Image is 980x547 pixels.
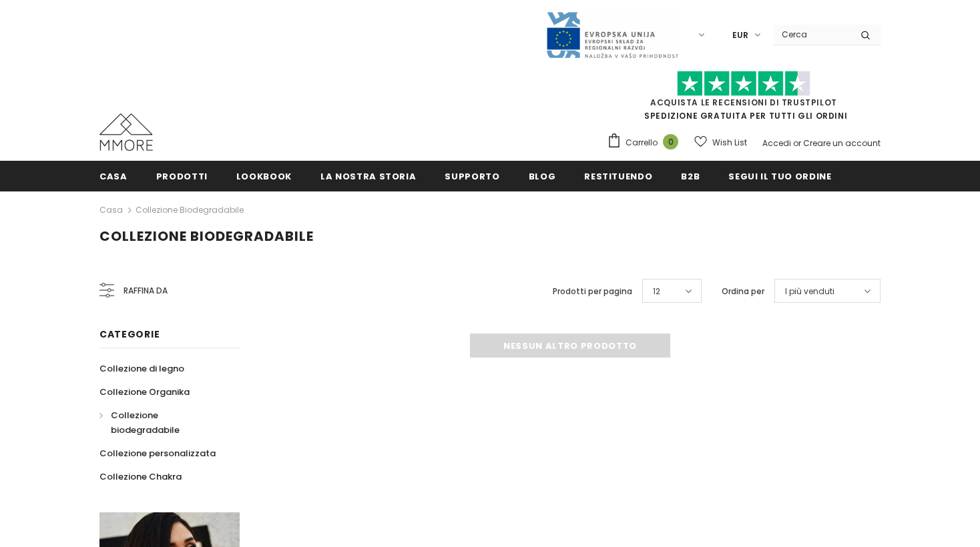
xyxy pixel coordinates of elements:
a: Accedi [762,137,791,149]
a: Collezione biodegradabile [136,204,244,215]
a: Collezione di legno [99,357,184,380]
span: Collezione personalizzata [99,447,216,460]
input: Search Site [774,25,850,44]
img: Casi MMORE [99,113,153,151]
a: Collezione Chakra [99,465,182,488]
span: Collezione Organika [99,386,190,398]
span: SPEDIZIONE GRATUITA PER TUTTI GLI ORDINI [607,77,881,121]
span: Raffina da [124,284,168,298]
span: I più venduti [785,285,834,298]
span: EUR [732,29,748,42]
a: Restituendo [584,161,652,191]
span: La nostra storia [320,170,416,183]
span: Collezione Chakra [99,470,182,483]
span: or [793,137,801,149]
span: Restituendo [584,170,652,183]
a: Blog [529,161,556,191]
a: Casa [99,202,123,218]
span: Segui il tuo ordine [728,170,831,183]
a: Javni Razpis [545,29,679,40]
span: 0 [663,134,678,149]
img: Javni Razpis [545,11,679,59]
a: Creare un account [803,137,881,149]
a: Collezione Organika [99,380,190,404]
img: Fidati di Pilot Stars [677,71,810,97]
a: B2B [681,161,700,191]
span: Carrello [626,136,658,149]
span: Collezione di legno [99,362,184,375]
a: Segui il tuo ordine [728,161,831,191]
span: supporto [445,170,499,183]
a: Lookbook [236,161,292,191]
a: supporto [445,161,499,191]
a: Casa [99,161,128,191]
a: Wish List [694,131,747,154]
span: Collezione biodegradabile [99,227,314,245]
span: Wish List [712,136,747,149]
span: 12 [653,285,660,298]
a: Carrello 0 [607,133,685,153]
a: Collezione personalizzata [99,442,216,465]
span: Blog [529,170,556,183]
a: La nostra storia [320,161,416,191]
a: Prodotti [156,161,208,191]
label: Ordina per [722,285,764,298]
span: Lookbook [236,170,292,183]
span: Collezione biodegradabile [111,409,180,436]
span: Casa [99,170,128,183]
a: Acquista le recensioni di TrustPilot [650,97,837,108]
a: Collezione biodegradabile [99,404,225,442]
span: Prodotti [156,170,208,183]
label: Prodotti per pagina [553,285,632,298]
span: Categorie [99,328,160,341]
span: B2B [681,170,700,183]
